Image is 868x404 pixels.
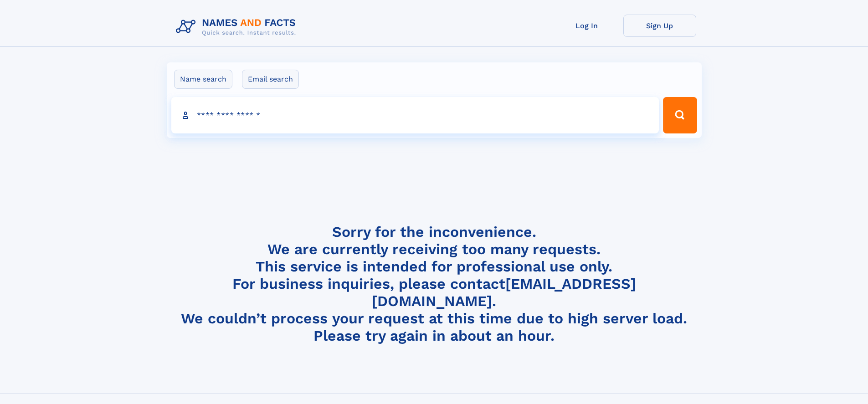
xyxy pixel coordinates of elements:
[172,223,696,345] h4: Sorry for the inconvenience. We are currently receiving too many requests. This service is intend...
[171,97,659,133] input: search input
[242,70,299,89] label: Email search
[372,275,636,310] a: [EMAIL_ADDRESS][DOMAIN_NAME]
[172,15,303,39] img: Logo Names and Facts
[623,15,696,37] a: Sign Up
[174,70,232,89] label: Name search
[550,15,623,37] a: Log In
[663,97,697,133] button: Search Button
